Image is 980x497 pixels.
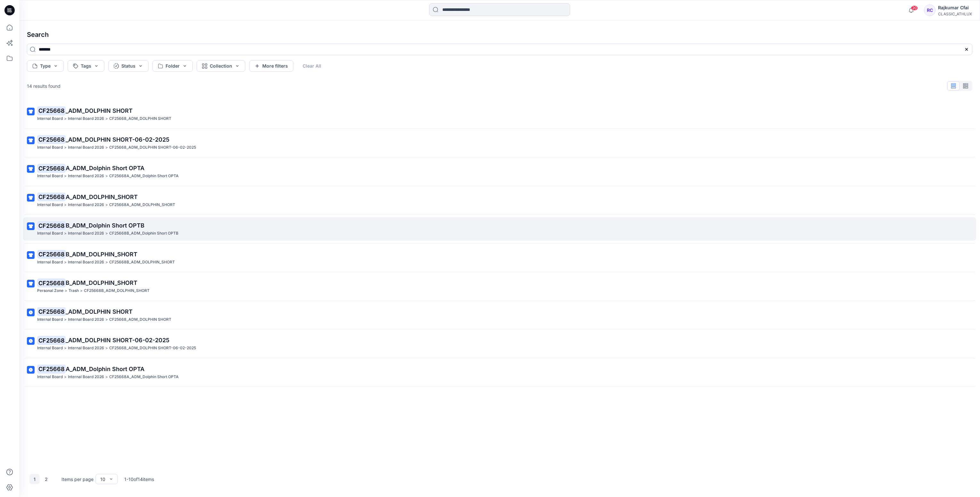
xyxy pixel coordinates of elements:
p: Internal Board 2026 [68,230,104,237]
a: CF25668_ADM_DOLPHIN SHORT-06-02-2025Internal Board>Internal Board 2026>CF25668_ADM_DOLPHIN SHORT-... [23,332,976,355]
p: CF25668A_ADM_Dolphin Short OPTA [109,374,179,380]
p: > [105,374,108,380]
p: Internal Board [37,202,63,208]
p: Internal Board 2026 [68,316,104,323]
mark: CF25668 [37,336,66,345]
p: > [64,230,67,237]
p: > [105,115,108,122]
p: Trash [69,287,79,294]
mark: CF25668 [37,135,66,144]
span: _ADM_DOLPHIN SHORT [66,308,133,315]
span: A_ADM_Dolphin Short OPTA [66,366,144,372]
p: > [105,230,108,237]
p: Items per page [61,476,94,483]
button: Status [108,60,149,72]
mark: CF25668 [37,250,66,259]
p: Internal Board 2026 [68,115,104,122]
a: CF25668A_ADM_Dolphin Short OPTAInternal Board>Internal Board 2026>CF25668A_ADM_Dolphin Short OPTA [23,160,976,183]
p: Personal Zone [37,287,63,294]
span: B_ADM_Dolphin Short OPTB [66,222,144,229]
p: > [64,345,67,352]
p: > [105,259,108,266]
p: Internal Board [37,345,63,352]
p: Internal Board [37,316,63,323]
a: CF25668_ADM_DOLPHIN SHORT-06-02-2025Internal Board>Internal Board 2026>CF25668_ADM_DOLPHIN SHORT-... [23,131,976,155]
p: > [105,202,108,208]
a: CF25668_ADM_DOLPHIN SHORTInternal Board>Internal Board 2026>CF25668_ADM_DOLPHIN SHORT [23,303,976,327]
p: > [64,202,67,208]
p: > [64,259,67,266]
mark: CF25668 [37,164,66,173]
mark: CF25668 [37,192,66,201]
span: _ADM_DOLPHIN SHORT [66,107,133,114]
p: Internal Board [37,173,63,179]
p: > [65,287,67,294]
p: Internal Board 2026 [68,173,104,179]
button: Collection [197,60,245,72]
a: CF25668B_ADM_Dolphin Short OPTBInternal Board>Internal Board 2026>CF25668B_ADM_Dolphin Short OPTB [23,217,976,241]
p: > [64,144,67,151]
span: A_ADM_DOLPHIN_SHORT [66,194,138,200]
p: Internal Board 2026 [68,374,104,380]
div: CLASSIC_ATHLUX [938,12,972,16]
span: 20 [911,5,918,11]
p: Internal Board 2026 [68,259,104,266]
p: Internal Board 2026 [68,345,104,352]
p: > [105,316,108,323]
p: Internal Board [37,144,63,151]
a: CF25668B_ADM_DOLPHIN_SHORTPersonal Zone>Trash>CF25668B_ADM_DOLPHIN_SHORT [23,275,976,298]
a: CF25668_ADM_DOLPHIN SHORTInternal Board>Internal Board 2026>CF25668_ADM_DOLPHIN SHORT [23,103,976,126]
span: B_ADM_DOLPHIN_SHORT [66,251,137,258]
button: 1 [29,474,40,484]
p: CF25668B_ADM_DOLPHIN_SHORT [84,287,150,294]
a: CF25668A_ADM_Dolphin Short OPTAInternal Board>Internal Board 2026>CF25668A_ADM_Dolphin Short OPTA [23,361,976,384]
mark: CF25668 [37,364,66,373]
p: CF25668A_ADM_Dolphin Short OPTA [109,173,179,179]
div: Rajkumar Cfai [938,4,972,12]
p: 1 - 10 of 14 items [124,476,154,483]
p: CF25668_ADM_DOLPHIN SHORT-06-02-2025 [109,345,196,352]
p: CF25668A_ADM_DOLPHIN_SHORT [109,202,175,208]
p: > [105,144,108,151]
button: Type [27,60,64,72]
p: > [64,115,67,122]
p: CF25668B_ADM_DOLPHIN_SHORT [109,259,175,266]
p: Internal Board [37,374,63,380]
a: CF25668B_ADM_DOLPHIN_SHORTInternal Board>Internal Board 2026>CF25668B_ADM_DOLPHIN_SHORT [23,246,976,269]
button: Folder [152,60,193,72]
mark: CF25668 [37,278,66,287]
div: RC [924,4,935,16]
span: B_ADM_DOLPHIN_SHORT [66,279,137,286]
p: Internal Board 2026 [68,202,104,208]
mark: CF25668 [37,221,66,230]
mark: CF25668 [37,106,66,115]
p: > [105,345,108,352]
p: > [105,173,108,179]
p: 14 results found [27,83,61,89]
p: Internal Board [37,259,63,266]
p: > [64,173,67,179]
p: > [64,374,67,380]
button: Tags [68,60,104,72]
p: > [80,287,83,294]
p: Internal Board 2026 [68,144,104,151]
h4: Search [22,26,977,44]
span: _ADM_DOLPHIN SHORT-06-02-2025 [66,337,169,344]
p: CF25668_ADM_DOLPHIN SHORT-06-02-2025 [109,144,196,151]
p: CF25668_ADM_DOLPHIN SHORT [109,316,171,323]
p: CF25668_ADM_DOLPHIN SHORT [109,115,171,122]
span: _ADM_DOLPHIN SHORT-06-02-2025 [66,136,169,143]
a: CF25668A_ADM_DOLPHIN_SHORTInternal Board>Internal Board 2026>CF25668A_ADM_DOLPHIN_SHORT [23,189,976,212]
span: A_ADM_Dolphin Short OPTA [66,165,144,171]
button: More filters [249,60,293,72]
p: > [64,316,67,323]
p: CF25668B_ADM_Dolphin Short OPTB [109,230,178,237]
mark: CF25668 [37,307,66,316]
div: 10 [100,476,105,483]
button: 2 [41,474,51,484]
p: Internal Board [37,230,63,237]
p: Internal Board [37,115,63,122]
